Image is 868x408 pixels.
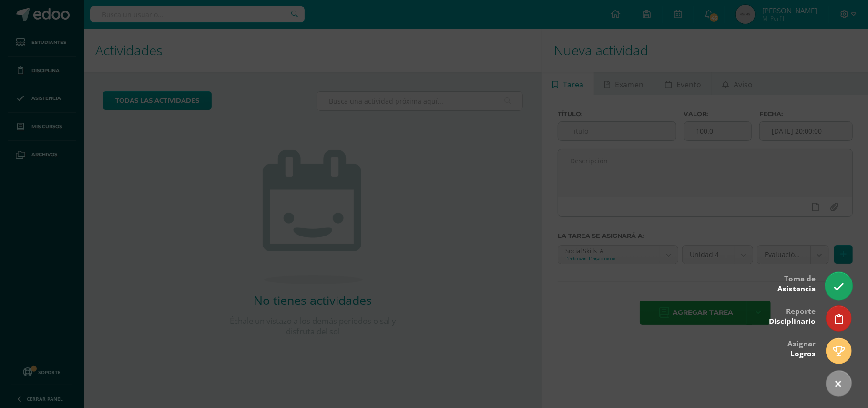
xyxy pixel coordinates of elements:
[777,268,816,299] div: Toma de
[769,316,816,326] span: Disciplinario
[790,349,816,359] span: Logros
[787,333,816,364] div: Asignar
[777,284,816,294] span: Asistencia
[769,300,816,331] div: Reporte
